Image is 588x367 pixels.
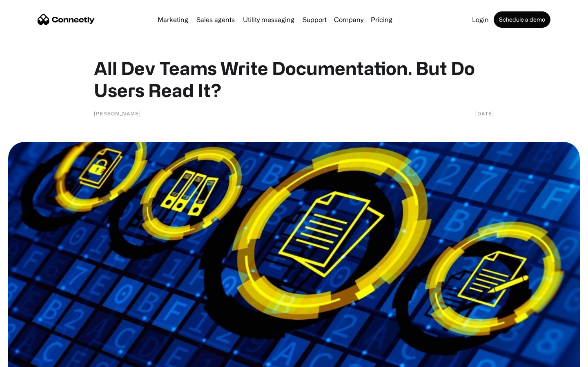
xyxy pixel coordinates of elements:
[334,14,363,25] div: Company
[193,16,238,23] a: Sales agents
[475,109,494,117] div: [DATE]
[94,57,494,101] h1: All Dev Teams Write Documentation. But Do Users Read It?
[154,16,192,23] a: Marketing
[494,11,550,28] a: Schedule a demo
[8,353,49,364] aside: Language selected: English
[469,16,492,23] a: Login
[94,109,141,117] div: [PERSON_NAME]
[16,353,49,364] ul: Language list
[240,16,298,23] a: Utility messaging
[367,16,396,23] a: Pricing
[299,16,330,23] a: Support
